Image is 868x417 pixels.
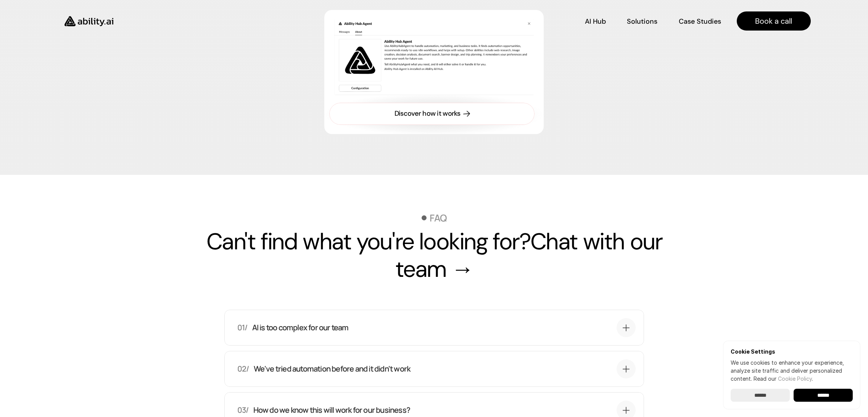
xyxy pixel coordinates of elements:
p: Solutions [627,17,657,26]
a: Book a call [737,11,811,31]
a: Discover how it works [329,103,535,124]
a: Solutions [627,15,657,28]
p: 01/ [237,322,248,333]
nav: Main navigation [124,11,811,31]
p: How do we know this will work for our business? [253,405,410,415]
a: Cookie Policy [778,375,812,382]
p: 03/ [237,405,249,415]
div: Discover how it works [395,109,461,118]
p: We've tried automation before and it didn't work [253,364,410,374]
p: FAQ [430,213,447,223]
h2: Can't find what you're looking for? [182,228,686,283]
p: AI Hub [585,17,606,26]
p: AI is too complex for our team [252,322,348,333]
a: Chat with our team → [395,226,667,284]
a: Case Studies [678,15,721,28]
a: AI Hub [585,15,606,28]
p: Book a call [755,16,792,26]
p: We use cookies to enhance your experience, analyze site traffic and deliver personalized content. [731,359,853,383]
h6: Cookie Settings [731,348,853,355]
span: Read our . [754,375,813,382]
p: Case Studies [679,17,721,26]
p: 02/ [237,364,249,374]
